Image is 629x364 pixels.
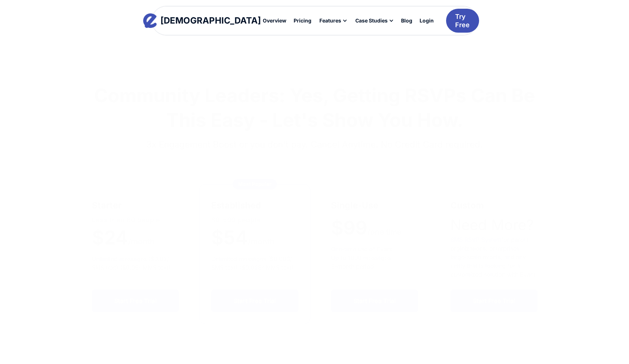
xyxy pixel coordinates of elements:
span: / [248,237,251,246]
div: Login [420,18,434,23]
p: Less than 80 people [92,215,179,225]
div: Overview [263,18,286,23]
div: Features [315,15,351,27]
a: Blog [397,15,416,27]
h4: 3x Engagement Boost or you don't pay. Cancel Anytime. No Credit Card required. [80,136,550,153]
h5: starter [92,200,179,211]
a: Start Free Trial [92,290,179,312]
span: month [251,237,274,246]
p: 80-500 people [211,215,298,225]
h5: Single-Use [331,200,418,211]
span: $24 [92,226,128,249]
div: for parent orginizations, enterprises, large-scale events, and any entity that is looking for a c... [450,235,538,279]
a: SMS RSVP System [450,236,501,243]
h5: established [211,200,298,211]
span: /month [128,237,155,246]
div: Features [319,18,341,23]
h5: Custom [450,200,538,211]
div: Try Free [455,12,470,29]
a: Pricing [290,15,315,27]
div: [DEMOGRAPHIC_DATA] [160,16,261,25]
div: Case Studies [351,15,397,27]
a: Start Free Trial [331,290,418,312]
div: Unlimited messages ($0.008/ SMS text) ($0.028/ MMS text) [211,255,298,272]
span: $54 [211,226,248,249]
a: home [150,13,254,28]
a: Login [416,15,437,27]
div: Unlimited messages ($0.02/ SMS text) ($0.05/ MMS text) [92,255,179,272]
div: One-time use of Evant Up to 1000 messages 3-month period [331,245,418,271]
h1: Community Leaders: Yes, Getting RSVPs Can Be This Easy - Let's Show You How. [80,83,550,132]
div: Case Studies [355,18,388,23]
span: $99 [331,216,367,239]
a: Overview [259,15,290,27]
div: Most Popular [233,179,277,189]
a: month [251,226,274,249]
a: Try Free [446,9,479,33]
span: /one time [367,227,401,236]
a: Start Free Trial [211,290,298,312]
h2: Need More? [450,215,538,235]
div: Pricing [294,18,311,23]
a: Start Free Trial [450,290,538,312]
div: Blog [401,18,412,23]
